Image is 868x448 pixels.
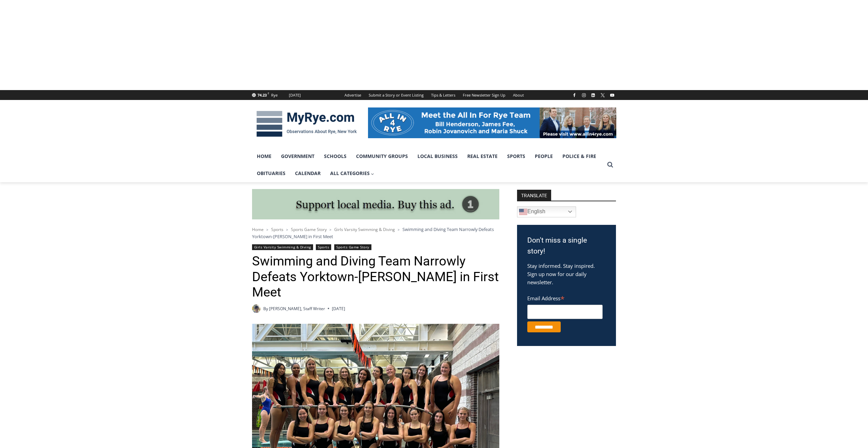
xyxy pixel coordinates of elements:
[517,190,551,201] strong: TRANSLATE
[332,305,345,312] time: [DATE]
[325,165,379,182] a: All Categories
[580,91,588,99] a: Instagram
[365,90,427,100] a: Submit a Story or Event Listing
[530,148,558,165] a: People
[608,91,616,99] a: YouTube
[269,306,325,312] a: [PERSON_NAME], Staff Writer
[268,91,269,95] span: F
[330,170,374,177] span: All Categories
[589,91,597,99] a: Linkedin
[276,148,319,165] a: Government
[427,90,459,100] a: Tips & Letters
[252,106,361,142] img: MyRye.com
[527,262,606,286] p: Stay informed. Stay inspired. Sign up now for our daily newsletter.
[252,244,313,250] a: Girls Varsity Swimming & Diving
[286,227,288,232] span: >
[519,208,527,216] img: en
[398,227,400,232] span: >
[266,227,268,232] span: >
[329,227,332,232] span: >
[413,148,462,165] a: Local Business
[271,227,283,232] a: Sports
[252,226,494,239] span: Swimming and Diving Team Narrowly Defeats Yorktown-[PERSON_NAME] in First Meet
[558,148,601,165] a: Police & Fire
[319,148,351,165] a: Schools
[252,304,261,313] a: Author image
[290,165,325,182] a: Calendar
[289,92,301,98] div: [DATE]
[252,148,604,182] nav: Primary Navigation
[252,226,499,240] nav: Breadcrumbs
[502,148,530,165] a: Sports
[527,291,603,304] label: Email Address
[517,206,576,217] a: English
[252,227,264,232] a: Home
[252,165,290,182] a: Obituaries
[462,148,502,165] a: Real Estate
[271,92,278,98] div: Rye
[341,90,365,100] a: Advertise
[334,244,371,250] a: Sports Game Story
[316,244,331,250] a: Sports
[351,148,413,165] a: Community Groups
[252,254,499,300] h1: Swimming and Diving Team Narrowly Defeats Yorktown-[PERSON_NAME] in First Meet
[509,90,528,100] a: About
[459,90,509,100] a: Free Newsletter Sign Up
[252,189,499,220] img: support local media, buy this ad
[570,91,578,99] a: Facebook
[258,92,267,98] span: 74.23
[341,90,528,100] nav: Secondary Navigation
[291,227,327,232] a: Sports Game Story
[334,227,395,232] a: Girls Varsity Swimming & Diving
[604,159,616,171] button: View Search Form
[368,107,616,138] img: All in for Rye
[252,148,276,165] a: Home
[527,235,606,257] h3: Don't miss a single story!
[252,304,261,313] img: (PHOTO: MyRye.com 2024 Head Intern, Editor and now Staff Writer Charlie Morris. Contributed.)Char...
[263,305,268,312] span: By
[599,91,607,99] a: X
